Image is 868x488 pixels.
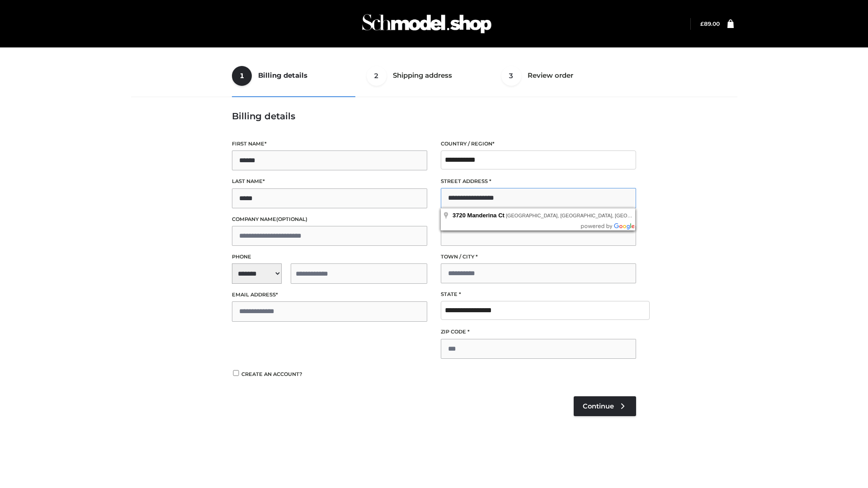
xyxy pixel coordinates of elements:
[232,253,427,261] label: Phone
[441,140,636,148] label: Country / Region
[506,213,667,218] span: [GEOGRAPHIC_DATA], [GEOGRAPHIC_DATA], [GEOGRAPHIC_DATA]
[441,328,636,336] label: ZIP Code
[453,212,466,219] span: 3720
[700,20,704,27] span: £
[232,291,427,299] label: Email address
[232,111,636,122] h3: Billing details
[574,396,636,416] a: Continue
[232,215,427,224] label: Company name
[441,290,636,299] label: State
[232,140,427,148] label: First name
[232,177,427,186] label: Last name
[700,20,720,27] bdi: 89.00
[700,20,720,27] a: £89.00
[241,371,302,377] span: Create an account?
[276,216,307,222] span: (optional)
[441,253,636,261] label: Town / City
[232,370,240,376] input: Create an account?
[441,177,636,186] label: Street address
[583,402,614,410] span: Continue
[359,6,495,42] img: Schmodel Admin 964
[467,212,505,219] span: Manderina Ct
